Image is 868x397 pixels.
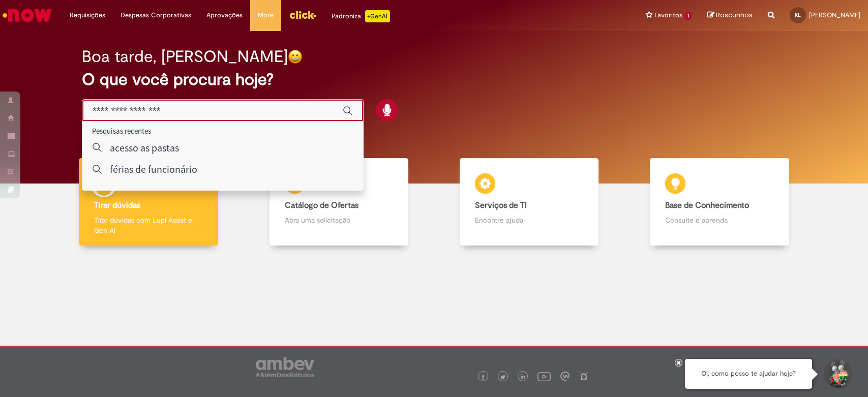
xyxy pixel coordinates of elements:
[685,359,812,389] div: Oi, como posso te ajudar hoje?
[684,12,692,20] span: 1
[481,375,486,380] img: logo_footer_facebook.png
[53,158,244,246] a: Tirar dúvidas Tirar dúvidas com Lupi Assist e Gen Ai
[332,10,390,22] div: Padroniza
[288,49,303,64] img: happy-face.png
[624,158,815,246] a: Base de Conhecimento Consulte e aprenda
[1,5,53,25] img: ServiceNow
[434,158,624,246] a: Serviços de TI Encontre ajuda
[289,7,316,22] img: click_logo_yellow_360x200.png
[285,215,393,225] p: Abra uma solicitação
[94,200,140,210] b: Tirar dúvidas
[70,10,105,20] span: Requisições
[537,370,551,383] img: logo_footer_youtube.png
[822,359,853,389] button: Iniciar Conversa de Suporte
[665,215,773,225] p: Consulte e aprenda
[809,11,860,19] span: [PERSON_NAME]
[244,158,434,246] a: Catálogo de Ofertas Abra uma solicitação
[82,71,786,88] h2: O que você procura hoje?
[256,357,314,377] img: logo_footer_ambev_rotulo_gray.png
[206,10,243,20] span: Aprovações
[707,11,753,20] a: Rascunhos
[82,48,288,66] h2: Boa tarde, [PERSON_NAME]
[579,372,588,381] img: logo_footer_naosei.png
[94,215,202,235] p: Tirar dúvidas com Lupi Assist e Gen Ai
[121,10,191,20] span: Despesas Corporativas
[665,200,749,210] b: Base de Conhecimento
[795,12,801,18] span: KL
[285,200,358,210] b: Catálogo de Ofertas
[475,215,583,225] p: Encontre ajuda
[365,10,390,22] p: +GenAi
[475,200,527,210] b: Serviços de TI
[560,372,570,381] img: logo_footer_workplace.png
[258,10,274,20] span: More
[500,375,505,380] img: logo_footer_twitter.png
[521,374,526,380] img: logo_footer_linkedin.png
[716,10,753,20] span: Rascunhos
[654,10,682,20] span: Favoritos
